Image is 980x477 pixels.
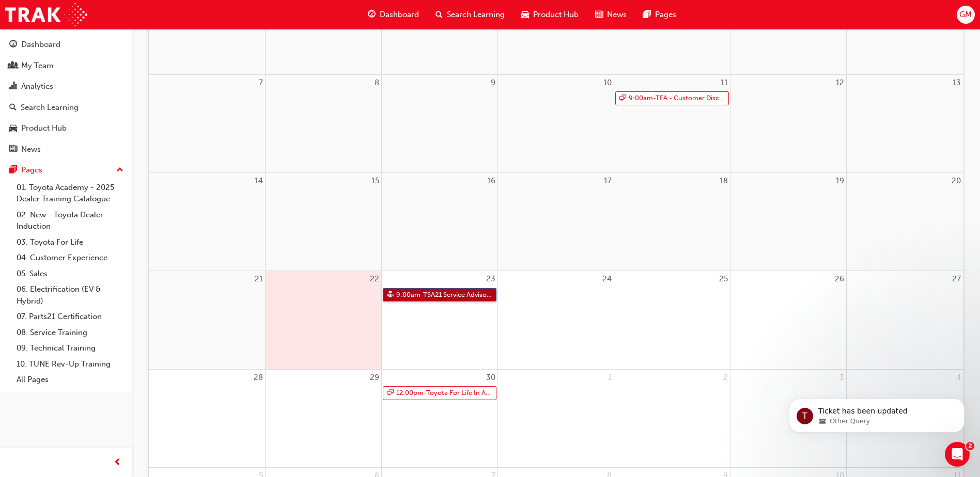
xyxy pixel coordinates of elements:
a: News [4,140,128,159]
a: September 9, 2025 [489,75,497,91]
a: 06. Electrification (EV & Hybrid) [12,281,128,309]
a: September 26, 2025 [833,271,846,287]
span: search-icon [9,103,17,113]
span: prev-icon [114,456,121,469]
div: Pages [21,164,42,176]
td: September 12, 2025 [730,74,847,172]
a: September 22, 2025 [368,271,381,287]
span: sessionType_ONLINE_URL-icon [619,92,626,105]
span: guage-icon [368,8,376,21]
span: car-icon [521,8,529,21]
td: September 18, 2025 [614,173,730,271]
a: September 27, 2025 [950,271,963,287]
span: 9:00am - TFA - Customer Discovery: Virtual Skill Building Course - EASTERN COAST [628,92,727,105]
td: September 17, 2025 [497,173,614,271]
a: September 28, 2025 [252,370,265,386]
td: October 2, 2025 [614,369,730,467]
td: September 11, 2025 [614,74,730,172]
a: 02. New - Toyota Dealer Induction [12,207,128,234]
span: pages-icon [9,166,17,175]
td: September 20, 2025 [847,173,963,271]
span: 12:00pm - Toyota For Life In Action - Virtual Classroom [396,387,494,400]
div: Analytics [21,81,53,92]
span: pages-icon [643,8,651,21]
td: September 25, 2025 [614,271,730,369]
div: News [21,144,41,155]
span: car-icon [9,124,17,133]
td: September 7, 2025 [149,74,265,172]
span: chart-icon [9,82,17,91]
span: Dashboard [380,9,419,21]
div: Dashboard [21,39,60,51]
td: October 3, 2025 [730,369,847,467]
a: 01. Toyota Academy - 2025 Dealer Training Catalogue [12,180,128,207]
a: 07. Parts21 Certification [12,309,128,325]
a: September 10, 2025 [601,75,614,91]
a: search-iconSearch Learning [427,4,513,25]
a: Dashboard [4,35,128,54]
a: October 1, 2025 [606,370,614,386]
td: September 28, 2025 [149,369,265,467]
a: 03. Toyota For Life [12,234,128,250]
a: September 20, 2025 [950,173,963,189]
a: 08. Service Training [12,325,128,341]
a: September 16, 2025 [485,173,497,189]
span: up-icon [116,164,123,177]
a: September 29, 2025 [368,370,381,386]
a: September 12, 2025 [834,75,846,91]
a: 09. Technical Training [12,340,128,356]
a: 04. Customer Experience [12,250,128,266]
a: All Pages [12,372,128,388]
span: guage-icon [9,40,17,50]
a: October 3, 2025 [837,370,846,386]
span: Product Hub [533,9,579,21]
a: 10. TUNE Rev-Up Training [12,356,128,372]
a: September 14, 2025 [253,173,265,189]
td: September 19, 2025 [730,173,847,271]
a: Analytics [4,77,128,96]
span: news-icon [9,145,17,154]
td: September 22, 2025 [265,271,381,369]
a: September 18, 2025 [718,173,730,189]
a: September 24, 2025 [600,271,614,287]
a: 05. Sales [12,266,128,282]
a: October 2, 2025 [721,370,730,386]
td: October 4, 2025 [847,369,963,467]
span: Pages [655,9,676,21]
img: Trak [5,3,87,26]
a: pages-iconPages [635,4,685,25]
button: Pages [4,161,128,180]
td: September 23, 2025 [381,271,497,369]
a: September 30, 2025 [484,370,497,386]
a: September 25, 2025 [717,271,730,287]
td: September 24, 2025 [497,271,614,369]
a: My Team [4,56,128,75]
span: 2 [966,442,974,450]
a: Product Hub [4,119,128,138]
td: September 29, 2025 [265,369,381,467]
span: people-icon [9,61,17,71]
td: September 16, 2025 [381,173,497,271]
a: September 13, 2025 [951,75,963,91]
a: September 15, 2025 [369,173,381,189]
span: News [607,9,627,21]
div: Product Hub [21,122,67,134]
td: September 26, 2025 [730,271,847,369]
td: September 9, 2025 [381,74,497,172]
a: September 8, 2025 [372,75,381,91]
a: October 4, 2025 [954,370,963,386]
a: September 19, 2025 [834,173,846,189]
div: Search Learning [21,102,79,114]
td: September 14, 2025 [149,173,265,271]
a: September 11, 2025 [719,75,730,91]
button: GM [957,6,975,24]
a: September 23, 2025 [484,271,497,287]
span: GM [959,9,972,21]
a: car-iconProduct Hub [513,4,587,25]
